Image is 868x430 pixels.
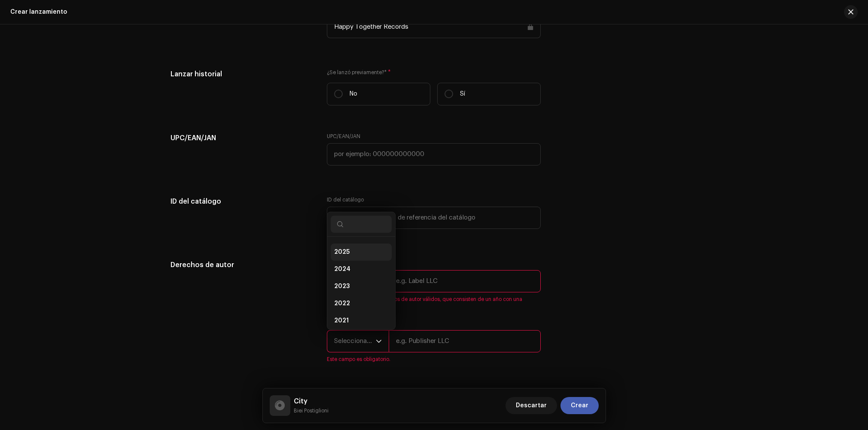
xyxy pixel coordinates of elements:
[389,270,541,292] input: e.g. Label LLC
[327,143,541,165] input: por ejemplo: 000000000000
[516,397,547,414] span: Descartar
[376,331,382,352] div: dropdown trigger
[334,265,350,274] span: 2024
[334,316,349,325] span: 2021
[334,282,350,291] span: 2023
[331,295,392,312] li: 2022
[327,196,364,203] label: ID del catálogo
[334,331,376,352] span: Seleccionar año
[327,296,541,310] span: Por favor, ingrese los derechos de autor válidos, que consisten de un año con una persona o entidad.
[331,278,392,295] li: 2023
[327,69,541,76] label: ¿Se lanzó previamente?*
[334,231,350,239] span: 2026
[334,299,350,308] span: 2022
[327,356,541,363] span: Este campo es obligatorio.
[331,312,392,329] li: 2021
[571,397,588,414] span: Crear
[331,261,392,278] li: 2024
[334,248,350,256] span: 2025
[560,397,599,414] button: Crear
[171,133,314,143] h5: UPC/EAN/JAN
[327,133,360,140] label: UPC/EAN/JAN
[506,397,557,414] button: Descartar
[171,260,314,270] h5: Derechos de autor
[171,196,314,207] h5: ID del catálogo
[171,69,314,79] h5: Lanzar historial
[460,90,465,99] p: Sí
[389,330,541,352] input: e.g. Publisher LLC
[350,90,357,99] p: No
[294,406,329,415] small: City
[331,244,392,261] li: 2025
[327,207,541,229] input: Agregue su propia ID de referencia del catálogo
[294,396,329,406] h5: City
